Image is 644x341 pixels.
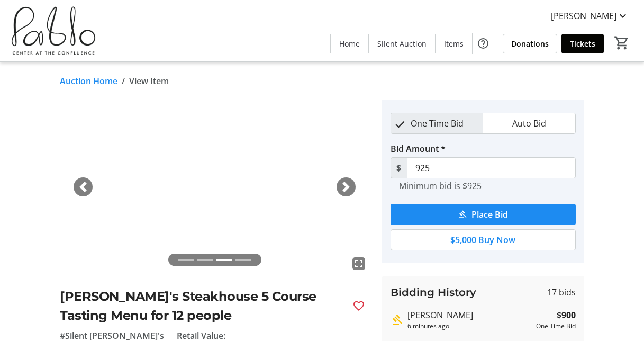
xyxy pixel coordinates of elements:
label: Bid Amount * [391,142,446,155]
h3: Bidding History [391,284,476,300]
tr-hint: Minimum bid is $925 [399,181,482,191]
button: Cart [612,33,631,52]
button: [PERSON_NAME] [542,7,638,24]
span: 17 bids [547,286,576,299]
span: Silent Auction [377,38,427,49]
div: 6 minutes ago [407,321,532,331]
span: Donations [511,38,549,49]
span: Auto Bid [506,113,552,133]
div: [PERSON_NAME] [407,309,532,321]
span: / [122,75,125,87]
span: Tickets [570,38,595,49]
span: Place Bid [471,208,508,221]
span: $ [391,157,407,178]
span: $5,000 Buy Now [450,234,515,246]
button: Help [473,33,494,54]
mat-icon: fullscreen [352,257,365,270]
mat-icon: Highest bid [391,313,403,326]
span: One Time Bid [404,113,470,133]
a: Items [436,34,472,53]
button: Favourite [348,295,369,317]
span: Home [339,38,360,49]
a: Donations [503,34,557,53]
a: Home [331,34,368,53]
button: Place Bid [391,204,576,225]
a: Auction Home [60,75,117,87]
strong: $900 [557,309,576,321]
img: Image [60,100,369,274]
div: One Time Bid [536,321,576,331]
span: Items [444,38,464,49]
span: [PERSON_NAME] [551,10,616,22]
button: $5,000 Buy Now [391,229,576,250]
a: Silent Auction [369,34,435,53]
a: Tickets [561,34,604,53]
h2: [PERSON_NAME]'s Steakhouse 5 Course Tasting Menu for 12 people [60,287,344,325]
span: View Item [129,75,169,87]
img: Pablo Center's Logo [6,4,101,57]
